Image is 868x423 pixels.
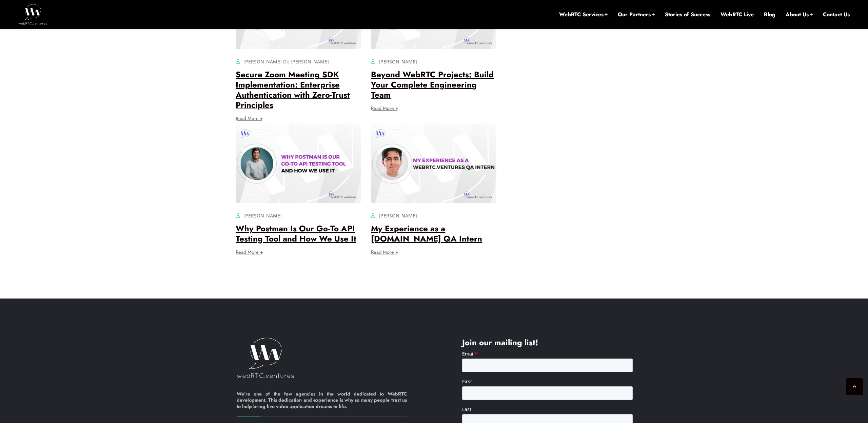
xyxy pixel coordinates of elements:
[243,58,329,65] a: [PERSON_NAME] de [PERSON_NAME]
[236,69,350,111] a: Secure Zoom Meeting SDK Implementation: Enterprise Authentication with Zero-Trust Principles
[18,4,47,24] img: WebRTC.ventures
[823,11,850,18] a: Contact Us
[721,11,754,18] a: WebRTC Live
[379,212,417,219] a: [PERSON_NAME]
[618,11,655,18] a: Our Partners
[559,11,608,18] a: WebRTC Services
[371,223,482,245] a: My Experience as a [DOMAIN_NAME] QA Intern
[462,338,633,348] h4: Join our mailing list!
[371,69,494,101] a: Beyond WebRTC Projects: Build Your Complete Engineering Team
[243,212,282,219] a: [PERSON_NAME]
[371,106,398,111] a: Read More +
[786,11,813,18] a: About Us
[236,116,263,121] a: Read More +
[379,58,417,65] a: [PERSON_NAME]
[237,391,407,417] h6: We’re one of the few agencies in the world dedicated to WebRTC development. This dedication and e...
[236,250,263,254] a: Read More +
[665,11,710,18] a: Stories of Success
[371,250,398,254] a: Read More +
[764,11,775,18] a: Blog
[236,223,356,245] a: Why Postman Is Our Go‑To API Testing Tool and How We Use It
